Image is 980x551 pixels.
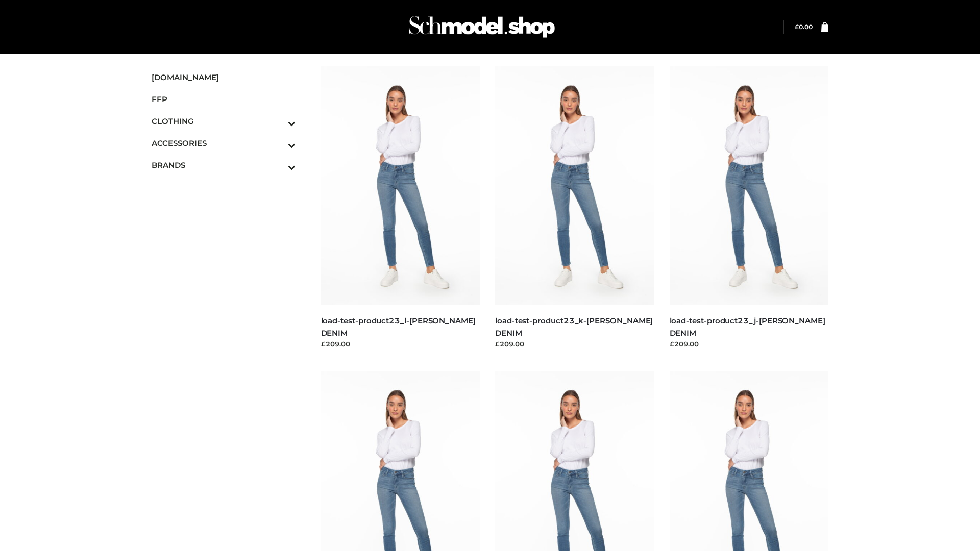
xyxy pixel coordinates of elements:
a: £0.00 [795,23,813,31]
span: ACCESSORIES [152,137,296,149]
div: £209.00 [670,339,829,349]
span: £ [795,23,799,31]
a: CLOTHINGToggle Submenu [152,110,296,132]
bdi: 0.00 [795,23,813,31]
span: BRANDS [152,159,296,171]
a: load-test-product23_j-[PERSON_NAME] DENIM [670,316,825,337]
button: Toggle Submenu [260,110,296,132]
a: [DOMAIN_NAME] [152,66,296,88]
span: FFP [152,93,296,105]
a: load-test-product23_k-[PERSON_NAME] DENIM [495,316,653,337]
button: Toggle Submenu [260,154,296,176]
img: Schmodel Admin 964 [405,7,558,47]
span: [DOMAIN_NAME] [152,71,296,83]
div: £209.00 [321,339,480,349]
a: load-test-product23_l-[PERSON_NAME] DENIM [321,316,476,337]
button: Toggle Submenu [260,132,296,154]
a: BRANDSToggle Submenu [152,154,296,176]
span: CLOTHING [152,115,296,127]
div: £209.00 [495,339,654,349]
a: FFP [152,88,296,110]
a: ACCESSORIESToggle Submenu [152,132,296,154]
